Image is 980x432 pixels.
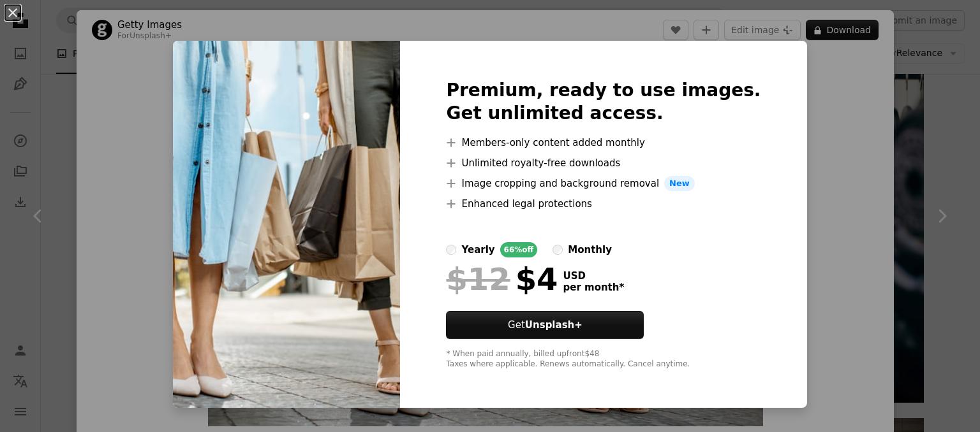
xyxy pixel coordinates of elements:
div: yearly [461,242,494,257]
span: New [664,176,695,191]
img: premium_photo-1683121269108-1bd195cd18cf [173,41,400,408]
li: Unlimited royalty-free downloads [446,155,761,171]
li: Image cropping and background removal [446,176,761,191]
span: USD [563,270,624,282]
h2: Premium, ready to use images. Get unlimited access. [446,79,761,125]
input: monthly [553,245,563,255]
div: $4 [446,263,558,296]
li: Enhanced legal protections [446,196,761,212]
div: 66% off [500,242,538,257]
span: per month * [563,282,624,293]
div: monthly [568,242,612,257]
button: GetUnsplash+ [446,311,644,339]
li: Members-only content added monthly [446,135,761,150]
strong: Unsplash+ [525,319,583,331]
div: * When paid annually, billed upfront $48 Taxes where applicable. Renews automatically. Cancel any... [446,349,761,370]
span: $12 [446,263,510,296]
input: yearly66%off [446,245,456,255]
